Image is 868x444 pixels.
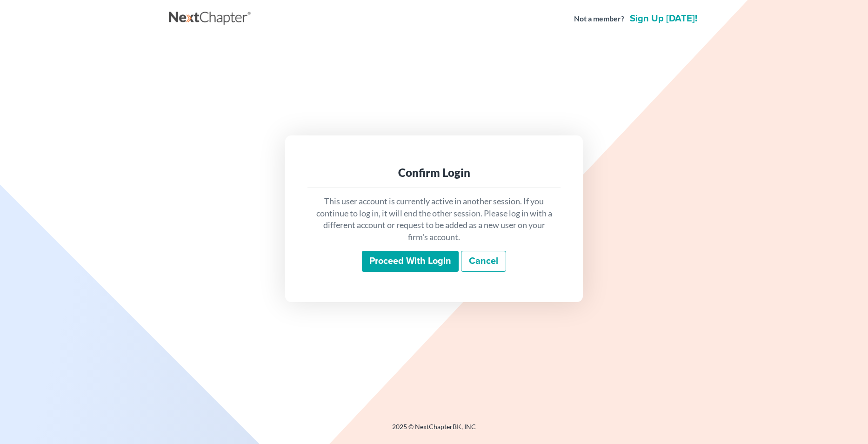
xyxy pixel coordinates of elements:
[315,165,553,180] div: Confirm Login
[628,14,699,23] a: Sign up [DATE]!
[574,13,624,24] strong: Not a member?
[315,195,553,243] p: This user account is currently active in another session. If you continue to log in, it will end ...
[362,251,459,272] input: Proceed with login
[461,251,506,272] a: Cancel
[169,422,699,439] div: 2025 © NextChapterBK, INC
